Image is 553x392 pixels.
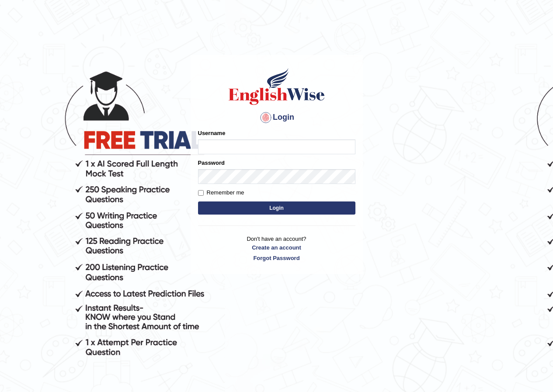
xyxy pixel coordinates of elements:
[198,159,225,167] label: Password
[227,67,327,106] img: Logo of English Wise sign in for intelligent practice with AI
[198,243,355,252] a: Create an account
[198,201,355,215] button: Login
[198,129,226,137] label: Username
[198,188,244,197] label: Remember me
[198,254,355,262] a: Forgot Password
[198,111,355,125] h4: Login
[198,190,204,196] input: Remember me
[198,235,355,262] p: Don't have an account?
